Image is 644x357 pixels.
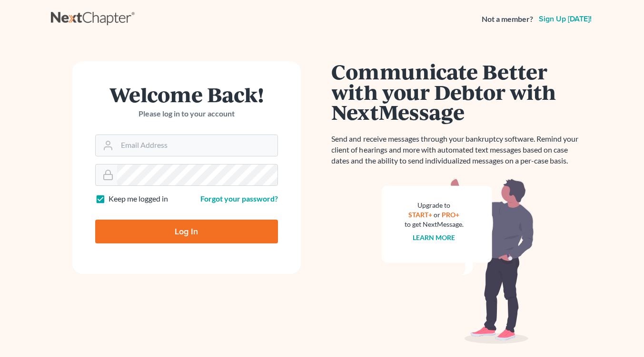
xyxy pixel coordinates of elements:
[382,178,534,344] img: nextmessage_bg-59042aed3d76b12b5cd301f8e5b87938c9018125f34e5fa2b7a6b67550977c72.svg
[95,220,278,243] input: Log In
[95,108,278,119] p: Please log in to your account
[405,220,464,229] div: to get NextMessage.
[413,233,455,241] a: Learn more
[482,14,533,25] strong: Not a member?
[434,211,440,219] span: or
[537,15,594,23] a: Sign up [DATE]!
[408,211,432,219] a: START+
[109,193,168,204] label: Keep me logged in
[405,201,464,210] div: Upgrade to
[200,194,278,203] a: Forgot your password?
[442,211,459,219] a: PRO+
[332,61,584,122] h1: Communicate Better with your Debtor with NextMessage
[95,84,278,105] h1: Welcome Back!
[117,135,277,156] input: Email Address
[332,134,584,166] p: Send and receive messages through your bankruptcy software. Remind your client of hearings and mo...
